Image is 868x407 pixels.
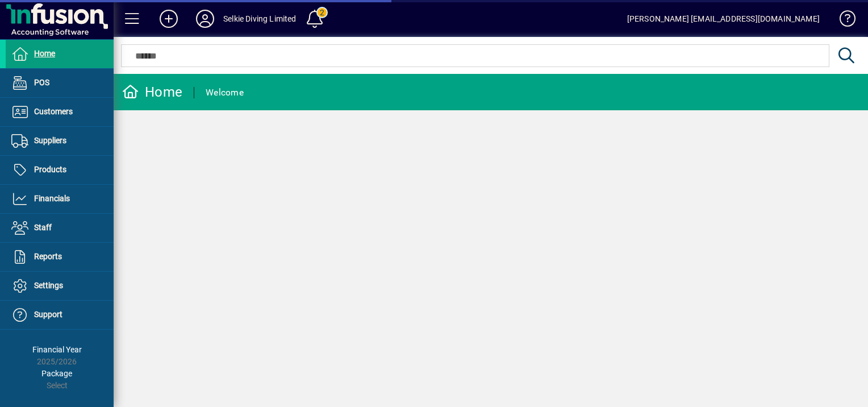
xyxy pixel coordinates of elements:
span: Products [34,165,66,174]
a: Staff [6,214,114,242]
a: Products [6,156,114,184]
div: Home [122,83,182,101]
a: Suppliers [6,127,114,155]
span: Financials [34,194,70,203]
span: Financial Year [32,345,82,354]
span: Package [41,369,72,378]
span: Suppliers [34,136,66,145]
a: Support [6,301,114,329]
span: Settings [34,281,63,290]
button: Add [151,9,187,29]
span: Support [34,310,62,319]
a: Knowledge Base [831,2,854,39]
a: POS [6,69,114,97]
div: Selkie Diving Limited [223,10,297,28]
div: [PERSON_NAME] [EMAIL_ADDRESS][DOMAIN_NAME] [627,10,820,28]
span: Home [34,49,55,58]
span: Staff [34,223,52,232]
button: Profile [187,9,223,29]
span: Reports [34,252,62,261]
span: Customers [34,107,73,116]
div: Welcome [206,84,244,102]
a: Financials [6,185,114,213]
span: POS [34,78,49,87]
a: Reports [6,243,114,271]
a: Customers [6,98,114,126]
a: Settings [6,272,114,300]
